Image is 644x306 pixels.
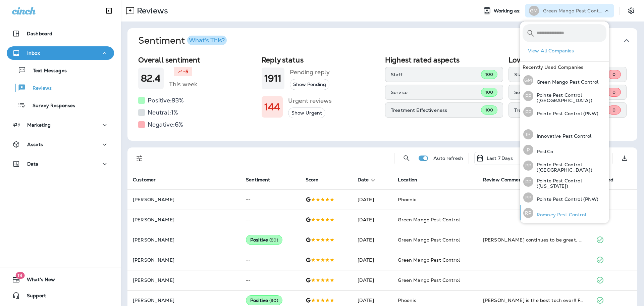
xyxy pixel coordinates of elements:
div: PP [523,107,533,117]
p: -5 [183,68,188,75]
span: Phoenix [398,297,416,303]
span: Date [358,177,369,183]
h2: Reply status [262,56,380,64]
p: [PERSON_NAME] [133,197,235,202]
span: Support [20,293,46,301]
h1: 1911 [264,73,282,84]
div: Positive [246,295,282,305]
button: Export as CSV [618,151,631,165]
p: Green Mango Pest Control [533,79,598,85]
button: PPPointe Pest Control ([GEOGRAPHIC_DATA]) [520,88,609,104]
p: Last 7 Days [487,156,513,161]
button: PPPointe Pest Control ([GEOGRAPHIC_DATA]) [520,158,609,174]
h1: 144 [264,101,280,113]
p: Data [27,161,39,167]
button: PPPointe Pest Control (PNW) [520,190,609,205]
h5: Urgent reviews [288,95,332,106]
td: [DATE] [352,230,393,250]
span: Date [358,177,378,183]
p: PestCo [533,149,553,154]
span: Location [398,177,417,183]
p: Survey Responses [26,103,75,109]
p: [PERSON_NAME] [133,237,235,243]
p: Assets [27,142,43,147]
p: Inbox [27,50,40,56]
div: PP [523,177,533,187]
button: Search Reviews [400,151,413,165]
div: IP [523,129,533,139]
h5: Positive: 93 % [148,95,184,106]
h1: 82.4 [141,73,161,84]
button: GMGreen Mango Pest Control [520,73,609,88]
p: Dashboard [27,31,52,36]
h2: Overall sentiment [138,56,256,64]
p: Pointe Pest Control ([GEOGRAPHIC_DATA]) [533,92,606,103]
div: PP [523,161,533,171]
span: Customer [133,177,164,183]
span: 19 [15,272,24,279]
span: Green Mango Pest Control [398,237,460,243]
span: Green Mango Pest Control [398,257,460,263]
span: Phoenix [398,196,416,203]
button: Filters [133,151,146,165]
span: Location [398,177,426,183]
p: Pointe Pest Control ([US_STATE]) [533,178,606,189]
button: Support [7,289,114,302]
td: [DATE] [352,189,393,210]
button: Dashboard [7,27,114,40]
td: -- [240,189,300,210]
button: PPestCo [520,142,609,158]
h5: Pending reply [290,67,330,78]
td: -- [240,270,300,290]
p: Service [514,90,607,95]
button: Collapse Sidebar [100,4,118,17]
button: Reviews [7,81,114,95]
div: What's This? [189,37,225,43]
td: -- [240,250,300,270]
span: ( 80 ) [269,237,278,243]
h2: Lowest rated aspects [508,56,627,64]
p: [PERSON_NAME] [133,277,235,283]
button: Survey Responses [7,98,114,112]
button: IPInnovative Pest Control [520,127,609,142]
button: What's This? [187,36,227,45]
button: RPRomney Pest Control [520,205,609,221]
button: Inbox [7,46,114,60]
p: Staff [391,72,481,77]
button: Marketing [7,118,114,132]
p: [PERSON_NAME] [133,217,235,222]
p: Reviews [26,85,52,92]
span: Sentiment [246,177,279,183]
div: Recently Used Companies [520,62,609,73]
p: Reviews [134,6,168,16]
span: 0 [612,89,615,95]
p: Text Messages [26,68,67,74]
p: Service [391,90,481,95]
button: View All Companies [525,46,609,56]
button: PPPointe Pest Control ([US_STATE]) [520,174,609,190]
p: Green Mango Pest Control [543,8,603,13]
span: Review Comment [483,177,524,183]
span: Working as: [494,8,522,14]
span: Sentiment [246,177,270,183]
span: ( 90 ) [269,298,278,303]
span: 100 [485,89,493,95]
div: GM [529,6,539,16]
p: Romney Pest Control [533,212,586,217]
div: PP [523,91,533,101]
button: SentimentWhat's This? [133,28,643,53]
span: 100 [485,72,493,77]
button: PPPointe Pest Control (PNW) [520,104,609,120]
td: [DATE] [352,210,393,230]
h5: Neutral: 1 % [148,107,178,118]
div: Adrian continues to be great. We are grateful he is our Green Mango representative. [483,236,585,243]
p: Treatment Effectiveness [391,107,481,113]
p: [PERSON_NAME] [133,257,235,263]
p: Pointe Pest Control (PNW) [533,111,599,116]
button: Show Urgent [288,107,325,119]
button: Assets [7,138,114,151]
p: Pointe Pest Control (PNW) [533,196,599,202]
p: Marketing [27,122,51,128]
button: Settings [625,5,637,17]
h5: This week [169,79,197,90]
